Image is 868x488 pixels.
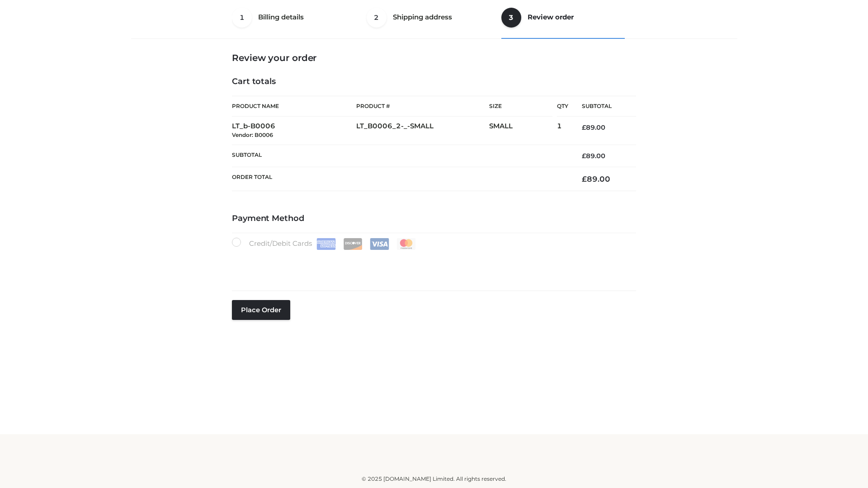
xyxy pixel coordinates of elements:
td: LT_b-B0006 [232,117,356,145]
h4: Cart totals [232,77,636,87]
bdi: 89.00 [582,123,605,131]
div: © 2025 [DOMAIN_NAME] Limited. All rights reserved. [134,474,734,483]
th: Product # [356,96,489,117]
th: Subtotal [568,96,636,117]
h4: Payment Method [232,214,636,224]
img: Amex [316,238,336,250]
small: Vendor: B0006 [232,131,273,138]
img: Discover [343,238,363,250]
th: Qty [557,96,568,117]
img: Mastercard [396,238,416,250]
th: Subtotal [232,145,568,167]
th: Order Total [232,167,568,191]
span: £ [582,123,586,131]
td: SMALL [489,117,557,145]
label: Credit/Debit Cards [232,238,417,250]
td: LT_B0006_2-_-SMALL [356,117,489,145]
th: Product Name [232,96,356,117]
td: 1 [557,117,568,145]
bdi: 89.00 [582,174,610,183]
span: £ [582,152,586,160]
button: Place order [232,300,290,320]
bdi: 89.00 [582,152,605,160]
h3: Review your order [232,52,636,63]
span: £ [582,174,587,183]
th: Size [489,96,552,117]
img: Visa [370,238,389,250]
iframe: Secure payment input frame [230,248,634,281]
